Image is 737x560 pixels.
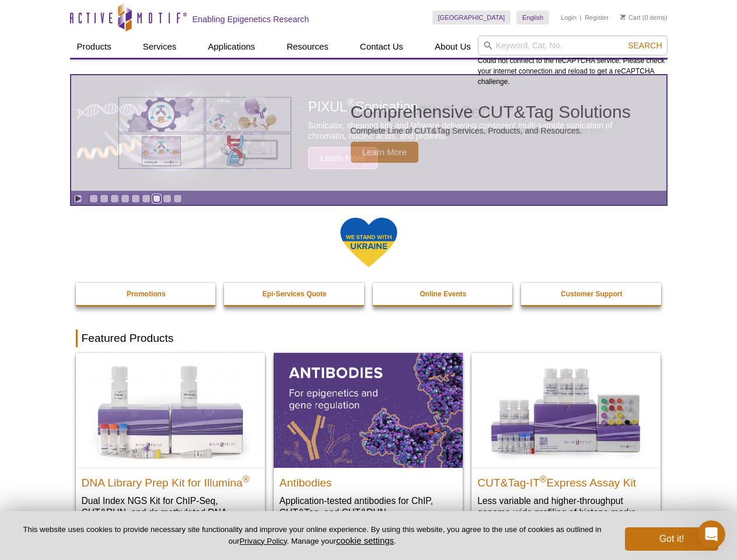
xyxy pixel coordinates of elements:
a: Go to slide 8 [163,194,172,203]
a: Contact Us [353,36,410,58]
h2: Featured Products [76,330,662,347]
span: Learn More [351,142,419,163]
h2: Enabling Epigenetics Research [193,14,309,24]
strong: Customer Support [561,290,622,298]
strong: Epi-Services Quote [263,290,327,298]
a: Privacy Policy [239,537,287,545]
a: Go to slide 3 [110,194,119,203]
input: Keyword, Cat. No. [478,36,668,55]
a: All Antibodies Antibodies Application-tested antibodies for ChIP, CUT&Tag, and CUT&RUN. [274,353,463,530]
a: [GEOGRAPHIC_DATA] [432,10,511,24]
a: Promotions [76,283,217,305]
a: Login [561,13,577,22]
article: Comprehensive CUT&Tag Solutions [71,75,666,191]
li: | [580,10,582,24]
sup: ® [540,474,547,484]
h2: DNA Library Prep Kit for Illumina [82,471,259,489]
img: Various genetic charts and diagrams. [117,96,292,170]
a: CUT&Tag-IT® Express Assay Kit CUT&Tag-IT®Express Assay Kit Less variable and higher-throughput ge... [471,353,661,530]
span: Search [628,41,662,50]
a: Go to slide 2 [100,194,109,203]
p: Application-tested antibodies for ChIP, CUT&Tag, and CUT&RUN. [280,495,457,519]
a: English [516,10,549,24]
a: Go to slide 6 [142,194,151,203]
p: This website uses cookies to provide necessary site functionality and improve your online experie... [19,524,606,547]
h2: Comprehensive CUT&Tag Solutions [351,103,631,121]
a: Resources [280,36,336,58]
img: All Antibodies [274,353,463,467]
a: Go to slide 1 [89,194,98,203]
iframe: Intercom live chat [697,520,725,548]
sup: ® [243,474,250,484]
strong: Online Events [420,290,466,298]
a: Applications [201,36,262,58]
p: Less variable and higher-throughput genome-wide profiling of histone marks​. [477,495,655,519]
a: Products [70,36,118,58]
a: Epi-Services Quote [224,283,365,305]
button: Search [624,40,665,51]
button: Got it! [625,527,718,551]
li: (0 items) [620,10,668,24]
img: We Stand With Ukraine [340,216,398,268]
img: DNA Library Prep Kit for Illumina [76,353,265,467]
p: Dual Index NGS Kit for ChIP-Seq, CUT&RUN, and ds methylated DNA assays. [82,495,259,530]
a: Go to slide 7 [152,194,161,203]
a: Register [585,13,609,22]
h2: CUT&Tag-IT Express Assay Kit [477,471,655,489]
a: About Us [428,36,478,58]
p: Complete Line of CUT&Tag Services, Products, and Resources. [351,125,631,136]
img: Your Cart [620,14,626,20]
a: Online Events [373,283,514,305]
a: Services [136,36,184,58]
strong: Promotions [127,290,166,298]
a: Various genetic charts and diagrams. Comprehensive CUT&Tag Solutions Complete Line of CUT&Tag Ser... [71,75,666,191]
a: Go to slide 4 [121,194,130,203]
a: Cart [620,13,641,22]
a: Go to slide 5 [131,194,140,203]
h2: Antibodies [280,471,457,489]
a: Go to slide 9 [173,194,182,203]
a: Toggle autoplay [74,194,82,203]
button: cookie settings [336,535,394,545]
a: DNA Library Prep Kit for Illumina DNA Library Prep Kit for Illumina® Dual Index NGS Kit for ChIP-... [76,353,265,541]
a: Customer Support [521,283,662,305]
div: Could not connect to the reCAPTCHA service. Please check your internet connection and reload to g... [478,36,668,87]
img: CUT&Tag-IT® Express Assay Kit [471,353,661,467]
